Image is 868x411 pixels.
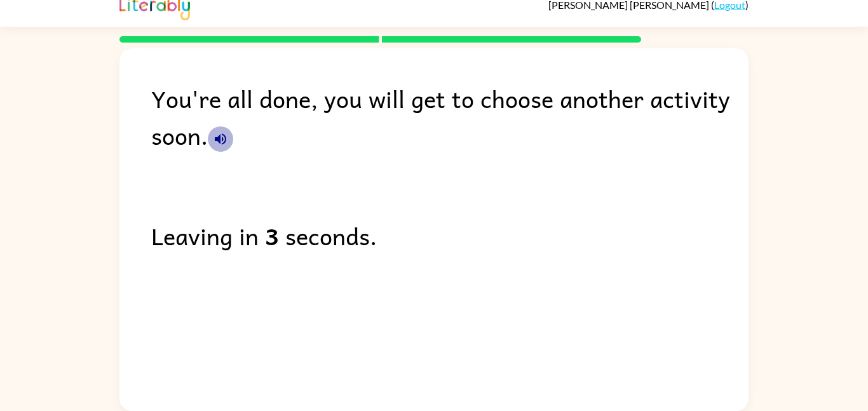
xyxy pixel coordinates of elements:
[151,217,749,254] div: Leaving in seconds.
[151,80,749,154] div: You're all done, you will get to choose another activity soon.
[265,217,279,254] b: 3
